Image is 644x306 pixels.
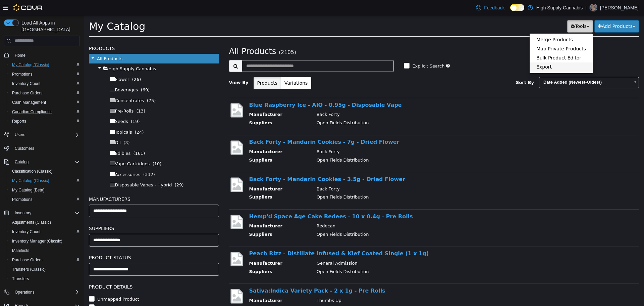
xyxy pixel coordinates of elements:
[145,161,160,177] img: missing-image.png
[12,72,33,77] span: Promotions
[455,62,546,72] span: Date Added (Newest-Oldest)
[69,146,78,151] span: (10)
[9,177,80,185] span: My Catalog (Classic)
[510,4,524,11] input: Dark Mode
[228,245,540,253] td: General Admission
[165,104,228,113] th: Suppliers
[9,117,29,125] a: Reports
[12,119,26,124] span: Reports
[165,96,228,104] th: Manufacturer
[7,107,83,117] button: Canadian Compliance
[5,180,135,188] h5: Manufacturers
[12,81,41,86] span: Inventory Count
[228,178,540,187] td: Open Fields Distribution
[1,288,83,297] button: Operations
[9,177,52,185] a: My Catalog (Classic)
[31,93,50,98] span: Pre-Rolls
[7,60,83,70] button: My Catalog (Classic)
[9,228,43,236] a: Inventory Count
[9,70,80,78] span: Promotions
[51,114,60,119] span: (24)
[59,157,71,162] span: (332)
[63,83,72,88] span: (75)
[12,289,61,296] label: Available by Dropship
[327,47,361,54] label: Explicit Search
[9,80,80,88] span: Inventory Count
[12,51,28,59] a: Home
[9,108,80,116] span: Canadian Compliance
[12,187,45,193] span: My Catalog (Beta)
[40,125,46,130] span: (3)
[483,5,509,17] button: Tools
[228,253,540,261] td: Open Fields Distribution
[9,218,80,226] span: Adjustments (Classic)
[1,157,83,167] button: Catalog
[15,290,35,295] span: Operations
[145,64,165,70] span: View By
[432,64,450,70] span: Sort By
[9,256,80,264] span: Purchase Orders
[12,229,41,234] span: Inventory Count
[31,61,45,67] span: Flower
[446,47,509,56] a: Export
[31,167,88,172] span: Disposable Vapes - Hybrid
[589,4,597,12] div: Andy Froneman-Delawski
[5,267,135,275] h5: Product Details
[12,257,43,263] span: Purchase Orders
[9,61,80,69] span: My Catalog (Classic)
[484,4,504,11] span: Feedback
[165,216,228,224] th: Suppliers
[165,235,345,241] a: Peach Rizz - Distillate Infused & Kief Coated Single (1 x 1g)
[195,34,212,40] small: (2105)
[536,4,583,12] p: High Supply Cannabis
[49,135,61,140] span: (161)
[31,146,66,151] span: Vape Cartridges
[15,53,25,58] span: Home
[9,237,65,245] a: Inventory Manager (Classic)
[228,133,540,141] td: Back Forty
[9,218,54,226] a: Adjustments (Classic)
[12,100,46,105] span: Cash Management
[165,272,302,278] a: Sativa:Indica Variety Pack - 2 x 1g - Pre Rolls
[7,195,83,204] button: Promotions
[600,4,639,12] p: [PERSON_NAME]
[228,96,540,104] td: Back Forty
[165,141,228,150] th: Suppliers
[31,114,48,119] span: Topicals
[12,197,33,202] span: Promotions
[48,61,57,67] span: (26)
[446,38,509,47] a: Bulk Product Editor
[165,161,321,167] a: Back Forty - Mandarin Cookies - 3.5g - Dried Flower
[91,167,100,172] span: (29)
[9,89,45,97] a: Purchase Orders
[9,247,80,255] span: Manifests
[7,265,83,274] button: Transfers (Classic)
[9,117,80,125] span: Reports
[165,253,228,261] th: Suppliers
[446,29,509,38] a: Map Private Products
[1,130,83,139] button: Users
[12,109,52,115] span: Canadian Compliance
[228,216,540,224] td: Open Fields Distribution
[12,288,37,296] button: Operations
[145,235,160,252] img: missing-image.png
[170,61,197,74] button: Products
[585,4,587,12] p: |
[228,207,540,216] td: Redecan
[165,282,228,290] th: Manufacturer
[145,124,160,140] img: missing-image.png
[1,50,83,60] button: Home
[15,210,31,216] span: Inventory
[5,29,135,37] h5: Products
[9,80,43,88] a: Inventory Count
[165,86,318,93] a: Blue Raspberry Ice - AIO - 0.95g - Disposable Vape
[9,167,80,175] span: Classification (Classic)
[9,247,32,255] a: Manifests
[145,31,193,41] span: All Products
[12,280,55,287] label: Unmapped Product
[9,98,49,106] a: Cash Management
[12,144,80,152] span: Customers
[7,117,83,126] button: Reports
[9,186,47,194] a: My Catalog (Beta)
[7,227,83,236] button: Inventory Count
